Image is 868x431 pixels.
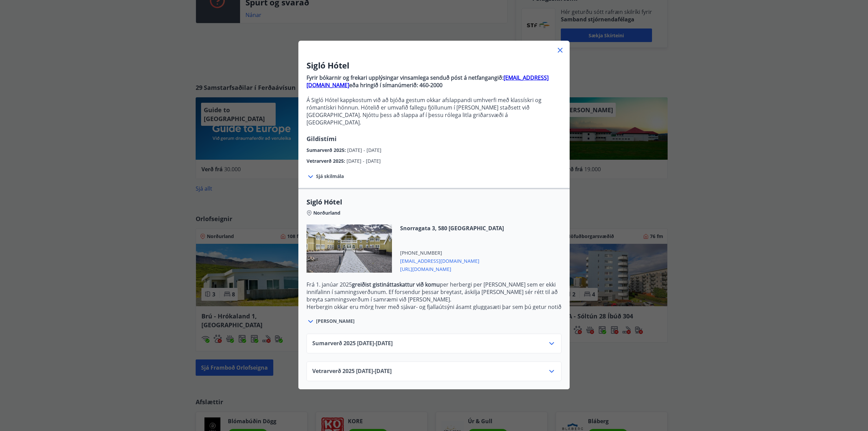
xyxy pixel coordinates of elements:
[312,339,393,348] span: Sumarverð 2025 [DATE] - [DATE]
[400,256,504,265] span: [EMAIL_ADDRESS][DOMAIN_NAME]
[307,281,561,303] p: Frá 1. janúar 2025 per herbergi per [PERSON_NAME] sem er ekki innifalinn í samningsverðunum. Ef f...
[400,250,504,256] span: [PHONE_NUMBER]
[349,81,442,89] strong: eða hringið í símanúmerið: 460-2000
[307,158,347,164] span: Vetrarverð 2025 :
[307,197,561,207] span: Sigló Hótel
[307,74,504,81] strong: Fyrir bókarnir og frekari upplýsingar vinsamlega senduð póst á netfangangið:
[307,96,561,126] p: Á Sigló Hótel kappkostum við að bjóða gestum okkar afslappandi umhverfi með klassískri og rómantí...
[400,224,504,232] span: Snorragata 3, 580 [GEOGRAPHIC_DATA]
[316,173,344,180] span: Sjá skilmála
[307,60,561,71] h3: Sigló Hótel
[316,318,355,325] span: [PERSON_NAME]
[347,147,381,153] span: [DATE] - [DATE]
[307,147,347,153] span: Sumarverð 2025 :
[307,74,549,89] a: [EMAIL_ADDRESS][DOMAIN_NAME]
[352,281,440,288] strong: greiðist gistináttaskattur við komu
[347,158,381,164] span: [DATE] - [DATE]
[312,367,392,375] span: Vetrarverð 2025 [DATE] - [DATE]
[307,135,337,143] span: Gildistími
[307,303,561,326] p: Herbergin okkar eru mörg hver með sjávar- og fjallaútsýni ásamt gluggasæti þar sem þú getur notið...
[400,265,504,273] span: [URL][DOMAIN_NAME]
[313,210,340,216] span: Norðurland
